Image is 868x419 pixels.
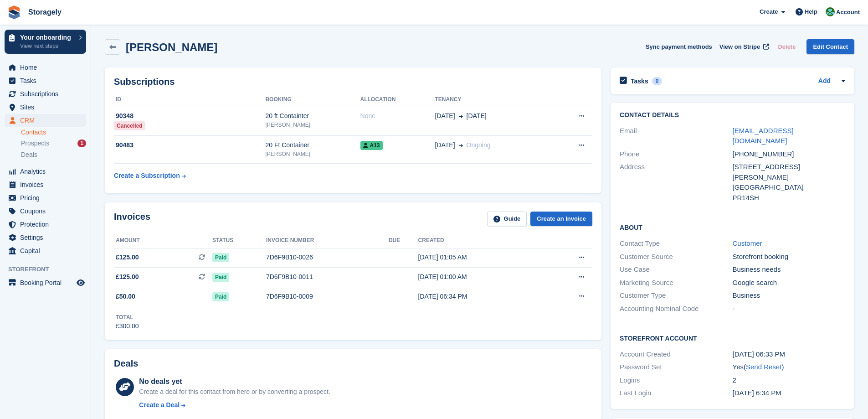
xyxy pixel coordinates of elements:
span: Account [836,8,860,17]
span: Tasks [20,74,75,87]
h2: About [620,222,845,232]
div: [DATE] 06:34 PM [418,292,544,301]
span: Paid [212,273,229,282]
div: 7D6F9B10-0011 [266,272,389,282]
span: [DATE] [435,140,455,150]
div: Accounting Nominal Code [620,304,732,314]
div: 0 [652,77,663,85]
div: None [360,111,435,121]
a: Create an Invoice [530,212,592,227]
th: Tenancy [435,93,552,107]
a: Storagely [25,5,65,20]
th: ID [114,93,265,107]
img: Notifications [826,7,835,16]
div: Create a Subscription [114,171,180,181]
h2: Invoices [114,212,150,227]
div: Password Set [620,362,732,372]
a: Deals [21,150,86,160]
h2: Tasks [631,77,648,85]
div: Create a Deal [139,400,180,410]
img: stora-icon-8386f47178a22dfd0bd8f6a31ec36ba5ce8667c1dd55bd0f319d3a0aa187defe.svg [7,5,21,19]
div: [GEOGRAPHIC_DATA] [733,182,845,193]
span: Booking Portal [20,276,75,289]
div: - [733,304,845,314]
a: menu [5,74,86,87]
p: View next steps [20,42,74,50]
div: [PHONE_NUMBER] [733,149,845,160]
th: Due [389,233,418,248]
span: Pricing [20,191,75,204]
th: Status [212,233,266,248]
a: Contacts [21,128,86,137]
span: A13 [360,141,383,150]
span: Ongoing [467,141,491,149]
a: Send Reset [746,363,781,371]
div: Google search [733,278,845,288]
span: CRM [20,114,75,127]
a: menu [5,205,86,217]
div: Cancelled [114,121,145,130]
div: Contact Type [620,238,732,249]
span: Home [20,61,75,74]
div: 20 Ft Container [265,140,360,150]
a: Edit Contact [806,39,854,54]
th: Created [418,233,544,248]
div: £300.00 [116,321,139,331]
span: Storefront [8,265,91,274]
span: Settings [20,231,75,244]
span: £125.00 [116,272,139,282]
div: [PERSON_NAME] [733,172,845,183]
a: menu [5,165,86,178]
a: menu [5,231,86,244]
div: [PERSON_NAME] [265,150,360,158]
a: View on Stripe [716,39,771,54]
div: Create a deal for this contact from here or by converting a prospect. [139,387,330,397]
p: Your onboarding [20,34,74,41]
a: menu [5,244,86,257]
div: Account Created [620,349,732,360]
span: Invoices [20,178,75,191]
div: 7D6F9B10-0009 [266,292,389,301]
span: Protection [20,218,75,231]
span: Paid [212,253,229,262]
a: menu [5,218,86,231]
div: [STREET_ADDRESS] [733,162,845,172]
div: Last Login [620,388,732,398]
span: Deals [21,150,37,159]
div: [DATE] 01:05 AM [418,253,544,262]
span: [DATE] [435,111,455,121]
div: 20 ft Containter [265,111,360,121]
div: Email [620,126,732,146]
div: [PERSON_NAME] [265,121,360,129]
div: Use Case [620,264,732,275]
div: [DATE] 06:33 PM [733,349,845,360]
button: Delete [774,39,799,54]
div: 90483 [114,140,265,150]
div: 7D6F9B10-0026 [266,253,389,262]
div: Business [733,290,845,301]
h2: [PERSON_NAME] [126,41,217,53]
h2: Storefront Account [620,333,845,342]
a: Add [818,76,831,87]
time: 2025-06-11 17:34:35 UTC [733,389,781,397]
h2: Deals [114,358,138,369]
a: menu [5,61,86,74]
span: Capital [20,244,75,257]
span: Analytics [20,165,75,178]
h2: Subscriptions [114,77,592,87]
div: Total [116,313,139,321]
span: £50.00 [116,292,135,301]
a: menu [5,191,86,204]
div: No deals yet [139,376,330,387]
span: Coupons [20,205,75,217]
a: [EMAIL_ADDRESS][DOMAIN_NAME] [733,127,794,145]
button: Sync payment methods [646,39,712,54]
a: Create a Subscription [114,167,186,184]
a: menu [5,276,86,289]
a: Prospects 1 [21,139,86,148]
th: Amount [114,233,212,248]
span: View on Stripe [719,42,760,52]
div: 1 [77,140,86,147]
span: £125.00 [116,253,139,262]
div: Yes [733,362,845,372]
